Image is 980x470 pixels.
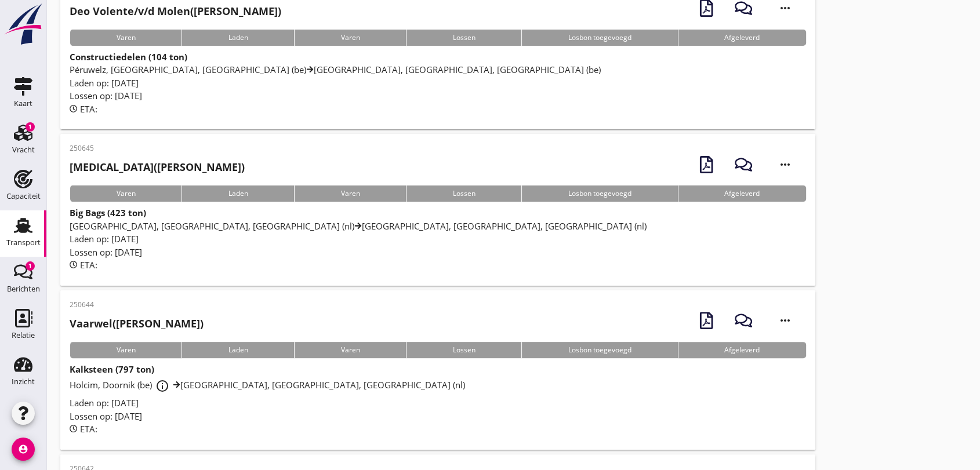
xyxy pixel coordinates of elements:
div: 1 [26,122,35,132]
i: more_horiz [769,304,801,337]
div: Transport [6,239,41,246]
div: Varen [70,30,182,46]
div: Laden [182,342,294,358]
span: ETA: [80,259,97,271]
strong: Big Bags (423 ton) [70,207,146,218]
div: Losbon toegevoegd [521,30,677,46]
a: 250645[MEDICAL_DATA]([PERSON_NAME])VarenLadenVarenLossenLosbon toegevoegdAfgeleverdBig Bags (423 ... [60,134,815,286]
span: ETA: [80,103,97,115]
div: Capaciteit [6,192,41,200]
p: 250644 [70,300,204,310]
strong: Kalksteen (797 ton) [70,363,154,375]
span: Laden op: [DATE] [70,397,139,409]
strong: Deo Volente/v/d Molen [70,4,190,18]
span: [GEOGRAPHIC_DATA], [GEOGRAPHIC_DATA], [GEOGRAPHIC_DATA] (nl) [GEOGRAPHIC_DATA], [GEOGRAPHIC_DATA]... [70,220,647,232]
span: Lossen op: [DATE] [70,246,142,258]
strong: Constructiedelen (104 ton) [70,51,187,63]
a: 250644Vaarwel([PERSON_NAME])VarenLadenVarenLossenLosbon toegevoegdAfgeleverdKalksteen (797 ton)Ho... [60,290,815,450]
img: logo-small.a267ee39.svg [2,3,44,46]
p: 250645 [70,143,245,154]
div: Varen [294,185,406,202]
h2: ([PERSON_NAME]) [70,3,281,19]
div: Losbon toegevoegd [521,342,677,358]
div: Kaart [14,100,32,107]
div: Losbon toegevoegd [521,185,677,202]
div: Vracht [12,146,35,154]
div: Afgeleverd [678,185,806,202]
span: Péruwelz, [GEOGRAPHIC_DATA], [GEOGRAPHIC_DATA] (be) [GEOGRAPHIC_DATA], [GEOGRAPHIC_DATA], [GEOGRA... [70,64,601,75]
span: Lossen op: [DATE] [70,410,142,422]
div: Laden [182,185,294,202]
span: Lossen op: [DATE] [70,90,142,101]
div: Varen [70,185,182,202]
div: Varen [70,342,182,358]
i: info_outline [155,379,169,393]
h2: ([PERSON_NAME]) [70,316,204,331]
div: Inzicht [12,378,35,385]
div: Afgeleverd [678,342,806,358]
strong: Vaarwel [70,316,112,330]
div: Lossen [406,342,521,358]
div: Varen [294,342,406,358]
div: Berichten [7,285,40,293]
div: Varen [294,30,406,46]
div: 1 [26,261,35,271]
i: account_circle [12,438,35,461]
div: Afgeleverd [678,30,806,46]
h2: ([PERSON_NAME]) [70,159,245,175]
div: Lossen [406,30,521,46]
span: ETA: [80,423,97,435]
span: Holcim, Doornik (be) [GEOGRAPHIC_DATA], [GEOGRAPHIC_DATA], [GEOGRAPHIC_DATA] (nl) [70,379,465,391]
div: Lossen [406,185,521,202]
span: Laden op: [DATE] [70,233,139,245]
strong: [MEDICAL_DATA] [70,160,154,174]
i: more_horiz [769,148,801,181]
span: Laden op: [DATE] [70,77,139,89]
div: Laden [182,30,294,46]
div: Relatie [12,331,35,339]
